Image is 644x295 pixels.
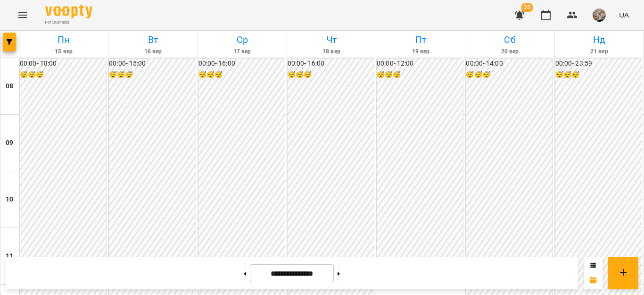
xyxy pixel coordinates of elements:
[110,33,196,47] h6: Вт
[109,70,195,80] h6: 😴😴😴
[21,33,107,47] h6: Пн
[6,251,13,261] h6: 11
[288,59,374,69] h6: 00:00 - 16:00
[199,33,285,47] h6: Ср
[289,33,374,47] h6: Чт
[198,70,285,80] h6: 😴😴😴
[6,138,13,148] h6: 09
[11,4,34,26] button: Menu
[289,47,374,56] h6: 18 вер
[288,70,374,80] h6: 😴😴😴
[45,19,92,25] span: For Business
[109,59,195,69] h6: 00:00 - 15:00
[377,70,463,80] h6: 😴😴😴
[6,194,13,205] h6: 10
[199,47,285,56] h6: 17 вер
[556,33,642,47] h6: Нд
[6,81,13,92] h6: 08
[198,59,285,69] h6: 00:00 - 16:00
[378,47,463,56] h6: 19 вер
[593,8,606,22] img: 3b46f58bed39ef2acf68cc3a2c968150.jpeg
[466,70,552,80] h6: 😴😴😴
[521,3,533,12] span: 35
[378,33,463,47] h6: Пт
[615,6,633,24] button: UA
[20,70,106,80] h6: 😴😴😴
[466,59,552,69] h6: 00:00 - 14:00
[21,47,107,56] h6: 15 вер
[20,59,106,69] h6: 00:00 - 18:00
[377,59,463,69] h6: 00:00 - 12:00
[467,47,553,56] h6: 20 вер
[555,59,642,69] h6: 00:00 - 23:59
[555,70,642,80] h6: 😴😴😴
[45,5,92,18] img: Voopty Logo
[467,33,553,47] h6: Сб
[556,47,642,56] h6: 21 вер
[110,47,196,56] h6: 16 вер
[619,10,629,20] span: UA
